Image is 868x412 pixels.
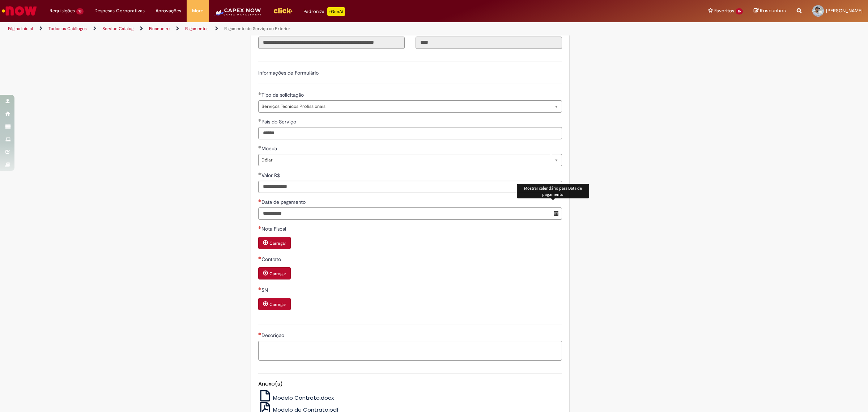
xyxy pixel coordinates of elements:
a: Página inicial [8,26,33,31]
button: Mostrar calendário para Data de pagamento [551,207,562,220]
span: 18 [76,8,84,14]
a: Todos os Catálogos [48,26,87,31]
span: Necessários [258,256,261,259]
span: Obrigatório Preenchido [258,119,261,122]
span: Nota Fiscal [261,226,288,232]
a: Service Catalog [102,26,133,31]
span: Necessários [258,226,261,229]
input: Valor R$ [258,181,562,193]
span: Dólar [261,154,547,166]
ul: Trilhas de página [5,22,573,35]
input: Título [258,37,405,49]
small: Carregar [269,240,286,246]
span: 16 [736,8,743,14]
button: Carregar anexo de SN Required [258,298,291,310]
a: Pagamentos [185,26,209,31]
h5: Anexo(s) [258,381,562,387]
img: click_logo_yellow_360x200.png [273,5,293,16]
div: Mostrar calendário para Data de pagamento [517,184,589,198]
button: Carregar anexo de Contrato Required [258,267,291,279]
span: [PERSON_NAME] [826,8,863,14]
span: Tipo de solicitação [261,92,305,98]
span: Obrigatório Preenchido [258,146,261,148]
button: Carregar anexo de Nota Fiscal Required [258,237,291,249]
span: Valor R$ [261,172,281,178]
img: ServiceNow [1,4,38,18]
span: Contrato [261,256,282,262]
span: Necessários [258,199,261,202]
span: Favoritos [714,7,734,14]
span: Requisições [50,7,75,14]
span: Obrigatório Preenchido [258,92,261,95]
input: País do Serviço [258,127,562,139]
label: Informações de Formulário [258,70,319,76]
small: Carregar [269,271,286,277]
img: CapexLogo5.png [214,7,262,22]
a: Pagamento de Serviço ao Exterior [224,26,290,31]
span: Despesas Corporativas [94,7,145,14]
span: More [192,7,203,14]
span: Descrição [261,332,286,339]
a: Rascunhos [754,8,786,14]
span: Obrigatório Preenchido [258,172,261,175]
a: Modelo Contrato.docx [258,394,334,402]
span: SN [261,287,269,293]
div: Padroniza [303,7,345,16]
input: Código da Unidade [416,37,562,49]
input: Data de pagamento [258,207,551,220]
span: Necessários [258,287,261,290]
small: Carregar [269,302,286,307]
span: Serviços Técnicos Profissionais [261,101,547,112]
span: Data de pagamento [261,199,307,205]
span: Rascunhos [760,7,786,14]
span: Moeda [261,145,278,152]
p: +GenAi [327,7,345,16]
span: País do Serviço [261,118,298,125]
span: Aprovações [156,7,181,14]
span: Modelo Contrato.docx [273,394,334,402]
textarea: Descrição [258,341,562,361]
span: Necessários [258,332,261,335]
a: Financeiro [149,26,170,31]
